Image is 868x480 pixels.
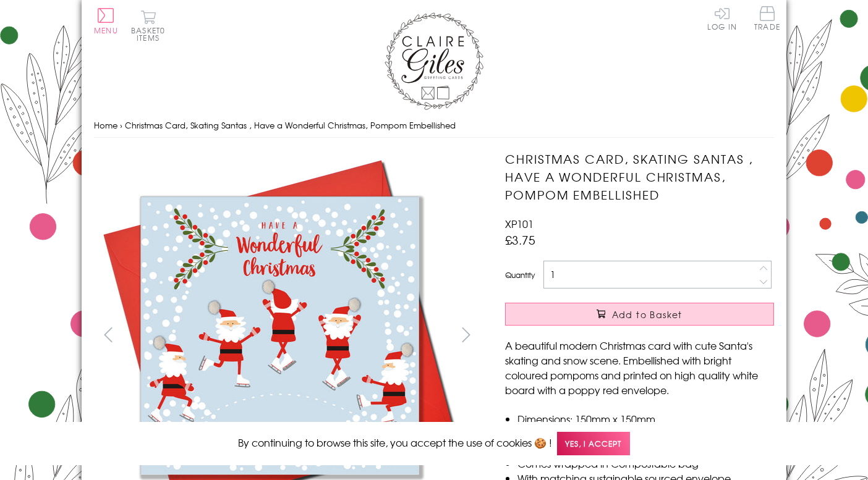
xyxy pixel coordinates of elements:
a: Log In [707,6,737,30]
button: Menu [94,8,118,34]
button: next [453,321,480,348]
span: 0 items [137,25,165,43]
span: £3.75 [505,231,535,248]
a: Home [94,119,117,131]
span: XP101 [505,216,534,231]
h1: Christmas Card, Skating Santas , Have a Wonderful Christmas, Pompom Embellished [505,150,774,203]
span: › [120,119,122,131]
a: Trade [754,6,780,33]
span: Trade [754,6,780,30]
button: Add to Basket [505,303,774,326]
span: Menu [94,25,118,36]
button: prev [94,321,122,348]
p: A beautiful modern Christmas card with cute Santa's skating and snow scene. Embellished with brig... [505,338,774,397]
span: Yes, I accept [557,432,630,456]
label: Quantity [505,269,535,280]
img: Claire Giles Greetings Cards [385,12,483,110]
nav: breadcrumbs [94,113,774,138]
li: Dimensions: 150mm x 150mm [517,411,774,426]
span: Christmas Card, Skating Santas , Have a Wonderful Christmas, Pompom Embellished [125,119,456,131]
button: Basket0 items [131,10,165,41]
span: Add to Basket [612,308,683,321]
